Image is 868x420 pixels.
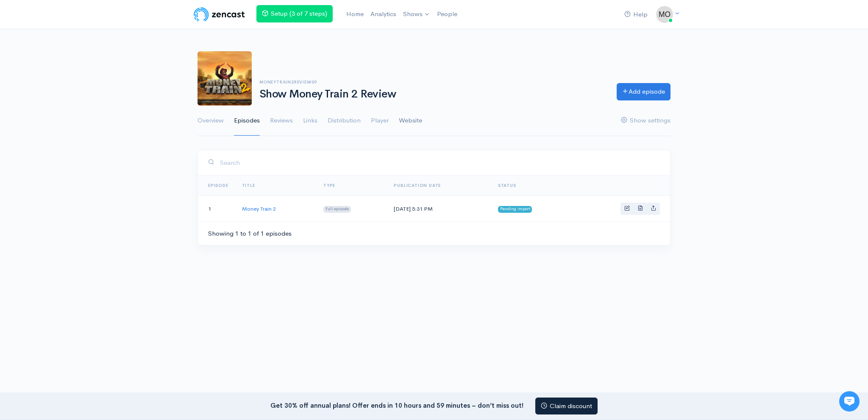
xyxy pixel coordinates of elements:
input: Search [220,154,660,171]
a: Links [303,106,317,136]
p: Find an answer quickly [11,145,158,156]
strong: Get 30% off annual plans! Offer ends in 10 hours and 59 minutes – don’t miss out! [270,401,523,409]
h2: Just let us know if you need anything and we'll be happy to help! 🙂 [13,56,157,97]
h1: Hi 👋 [13,41,157,55]
a: Episodes [234,106,260,136]
a: Claim discount [535,398,598,415]
span: Status [498,183,516,188]
a: Player [371,106,389,136]
iframe: gist-messenger-bubble-iframe [839,391,860,412]
a: Episode [208,183,228,188]
input: Search articles [25,159,151,176]
a: Title [242,183,255,188]
h6: moneytrain2review09 [259,80,606,84]
td: 1 [198,196,235,222]
a: Show settings [621,106,670,136]
a: Distribution [328,106,361,136]
a: Add episode [617,83,670,100]
a: Publication date [394,183,441,188]
a: Website [399,106,422,136]
a: Setup (3 of 7 steps) [256,5,333,22]
a: Analytics [367,5,400,23]
a: Home [343,5,367,23]
a: Money Train 2 [242,205,276,212]
img: ... [656,6,673,23]
a: Overview [198,106,224,136]
div: Showing 1 to 1 of 1 episodes [208,229,292,239]
a: People [434,5,461,23]
h1: Show Money Train 2 Review [259,88,606,100]
img: ZenCast Logo [192,6,246,23]
span: New conversation [55,117,102,124]
a: Reviews [270,106,293,136]
a: Type [323,183,335,188]
div: Basic example [620,203,660,215]
span: Pending import [498,206,532,213]
a: Shows [400,5,434,24]
span: Full episode [323,206,351,213]
button: New conversation [13,112,156,129]
td: [DATE] 5:31 PM [387,196,491,222]
a: Help [621,6,651,24]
